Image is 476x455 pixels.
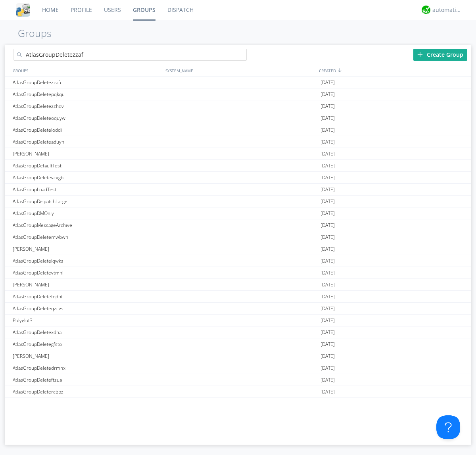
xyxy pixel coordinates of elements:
img: plus.svg [417,52,423,57]
div: AtlasGroupDeletepqkqu [11,88,163,100]
img: d2d01cd9b4174d08988066c6d424eccd [422,6,430,14]
span: [DATE] [321,184,335,196]
div: AtlasGroupDeletelqwks [11,255,163,267]
span: [DATE] [321,231,335,243]
span: [DATE] [321,398,335,410]
div: AtlasGroupDMOnly [11,207,163,219]
div: AtlasGroupDeletefqdni [11,291,163,302]
span: [DATE] [321,172,335,184]
a: AtlasGroupDeletezzafu[DATE] [5,77,471,88]
span: [DATE] [321,160,335,172]
a: AtlasGroupLoadTest[DATE] [5,184,471,196]
a: AtlasGroupDeletelqwks[DATE] [5,255,471,267]
span: [DATE] [321,255,335,267]
span: [DATE] [321,196,335,207]
a: AtlasGroupDeletefqdni[DATE] [5,291,471,303]
a: AtlasGroupDeletezzhov[DATE] [5,100,471,112]
a: [PERSON_NAME][DATE] [5,279,471,291]
div: AtlasGroupLoadTest [11,184,163,195]
span: [DATE] [321,386,335,398]
div: AtlasGroupDispatchLarge [11,196,163,207]
div: [PERSON_NAME] [11,350,163,362]
div: AtlasGroupDeletegfsto [11,338,163,350]
span: [DATE] [321,100,335,112]
div: Polyglot3 [11,315,163,326]
span: [DATE] [321,374,335,386]
span: [DATE] [321,303,335,315]
a: AtlasGroupDeletepqkqu[DATE] [5,88,471,100]
span: [DATE] [321,315,335,326]
a: AtlasGroupDeletegfsto[DATE] [5,338,471,350]
a: [PERSON_NAME][DATE] [5,350,471,362]
img: cddb5a64eb264b2086981ab96f4c1ba7 [16,3,30,17]
a: AtlasGroupDMOnly[DATE] [5,207,471,219]
a: AtlasGroupDeleteloddi[DATE] [5,124,471,136]
a: AtlasGroupDeletexdnaj[DATE] [5,326,471,338]
span: [DATE] [321,136,335,148]
a: AtlasGroupDefaultTest[DATE] [5,160,471,172]
input: Search groups [13,49,247,61]
a: [PERSON_NAME][DATE] [5,243,471,255]
div: AtlasGroupMessageArchive [11,219,163,231]
div: AtlasGroupDeletercbbz [11,386,163,397]
span: [DATE] [321,219,335,231]
div: AtlasGroupDeletevtmhi [11,267,163,278]
a: AtlasGroupDeletemwbwn[DATE] [5,231,471,243]
span: [DATE] [321,267,335,279]
div: AtlasGroupDeletexdnaj [11,326,163,338]
span: [DATE] [321,148,335,160]
a: Polyglot3[DATE] [5,315,471,326]
div: AtlasGroupDeletehlpaj [11,398,163,409]
a: [PERSON_NAME][DATE] [5,148,471,160]
span: [DATE] [321,124,335,136]
div: AtlasGroupDeletedrmnx [11,362,163,374]
a: AtlasGroupDeleteoquyw[DATE] [5,112,471,124]
a: AtlasGroupDeleteftzua[DATE] [5,374,471,386]
div: AtlasGroupDeletemwbwn [11,231,163,243]
span: [DATE] [321,243,335,255]
span: [DATE] [321,207,335,219]
span: [DATE] [321,326,335,338]
div: CREATED [317,65,471,76]
span: [DATE] [321,279,335,291]
div: AtlasGroupDeleteaduyn [11,136,163,148]
span: [DATE] [321,291,335,303]
div: AtlasGroupDeleteqzcvs [11,303,163,314]
a: AtlasGroupDeletehlpaj[DATE] [5,398,471,410]
iframe: Toggle Customer Support [436,415,460,439]
a: AtlasGroupMessageArchive[DATE] [5,219,471,231]
div: AtlasGroupDeleteloddi [11,124,163,136]
span: [DATE] [321,77,335,88]
a: AtlasGroupDeleteaduyn[DATE] [5,136,471,148]
div: Create Group [413,49,467,61]
span: [DATE] [321,350,335,362]
a: AtlasGroupDeletevcvgb[DATE] [5,172,471,184]
a: AtlasGroupDeleteqzcvs[DATE] [5,303,471,315]
a: AtlasGroupDispatchLarge[DATE] [5,196,471,207]
span: [DATE] [321,88,335,100]
span: [DATE] [321,338,335,350]
span: [DATE] [321,362,335,374]
div: [PERSON_NAME] [11,148,163,159]
div: AtlasGroupDeletezzhov [11,100,163,112]
a: AtlasGroupDeletercbbz[DATE] [5,386,471,398]
span: [DATE] [321,112,335,124]
div: AtlasGroupDefaultTest [11,160,163,171]
a: AtlasGroupDeletedrmnx[DATE] [5,362,471,374]
div: [PERSON_NAME] [11,279,163,290]
div: GROUPS [11,65,161,76]
div: automation+atlas [432,6,462,14]
div: [PERSON_NAME] [11,243,163,255]
div: AtlasGroupDeleteoquyw [11,112,163,124]
div: SYSTEM_NAME [163,65,317,76]
div: AtlasGroupDeleteftzua [11,374,163,386]
div: AtlasGroupDeletezzafu [11,77,163,88]
div: AtlasGroupDeletevcvgb [11,172,163,183]
a: AtlasGroupDeletevtmhi[DATE] [5,267,471,279]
